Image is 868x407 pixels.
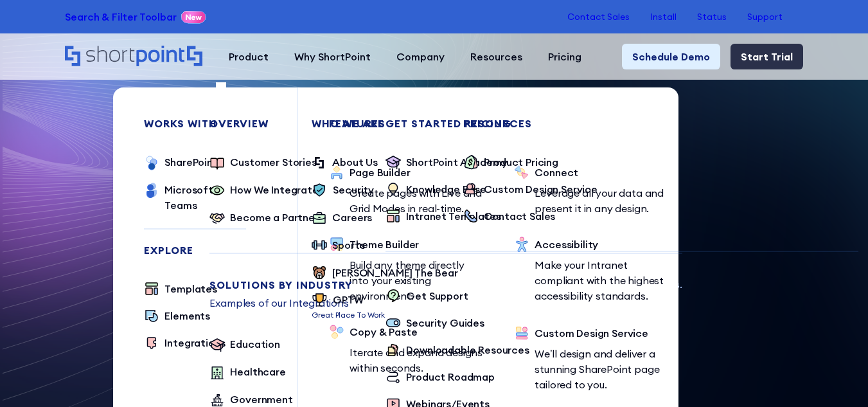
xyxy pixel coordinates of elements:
[164,308,210,323] div: Elements
[54,144,813,246] h1: SharePoint Design has never been
[484,154,558,170] div: Product Pricing
[731,44,803,69] a: Start Trial
[144,308,210,325] a: Elements
[332,237,364,253] div: Sports
[230,210,318,225] div: Become a Partner
[384,44,457,69] a: Company
[406,342,529,357] div: Downloadable Resources
[209,295,682,311] p: Examples of our Integrations
[622,44,720,69] a: Schedule Demo
[144,154,217,172] a: SharePoint
[396,49,445,64] div: Company
[164,335,225,350] div: Integrations
[230,364,285,379] div: Healthcare
[385,181,486,198] a: Knowledge Base
[216,44,281,69] a: Product
[333,292,363,307] div: GPTW
[385,118,858,129] div: Get Started Resources
[144,281,217,298] a: Templates
[406,315,484,330] div: Security Guides
[470,49,522,64] div: Resources
[281,44,384,69] a: Why ShortPoint
[294,49,371,64] div: Why ShortPoint
[164,281,217,296] div: Templates
[697,12,727,22] a: Status
[406,181,486,197] div: Knowledge Base
[312,265,457,282] a: [PERSON_NAME] The Bear
[65,46,203,68] a: Home
[406,369,495,384] div: Product Roadmap
[164,182,246,213] div: Microsoft Teams
[209,280,682,290] div: Solutions by Industry
[332,210,372,225] div: Careers
[312,309,385,321] p: Great Place To Work
[385,154,507,171] a: ShortPoint Academy
[209,210,318,227] a: Become a Partner
[229,49,269,64] div: Product
[457,44,535,69] a: Resources
[406,154,507,170] div: ShortPoint Academy
[209,154,316,172] a: Customer Stories
[65,9,176,24] a: Search & Filter Toolbar
[312,292,385,309] a: GPTW
[385,369,495,386] a: Product Roadmap
[484,208,555,224] div: Contact Sales
[463,154,558,171] a: Product Pricing
[406,288,468,303] div: Get Support
[144,118,246,129] div: works with
[312,154,378,172] a: About Us
[406,208,500,224] div: Intranet Templates
[535,44,594,69] a: Pricing
[144,335,225,352] a: Integrations
[144,182,246,213] a: Microsoft Teams
[312,210,372,227] a: Careers
[385,315,484,332] a: Security Guides
[332,154,378,170] div: About Us
[230,154,316,170] div: Customer Stories
[164,154,217,170] div: SharePoint
[385,288,468,305] a: Get Support
[312,237,364,255] a: Sports
[650,12,677,22] a: Install
[312,118,784,129] div: Who we are
[385,342,529,359] a: Downloadable Resources
[332,265,457,280] div: [PERSON_NAME] The Bear
[209,182,318,199] a: How We Integrate
[230,392,292,407] div: Government
[333,182,374,197] div: Security
[209,364,285,381] a: Healthcare
[567,12,630,22] a: Contact Sales
[747,12,783,22] a: Support
[209,118,682,129] div: Overview
[209,336,280,354] a: Education
[385,208,500,225] a: Intranet Templates
[312,182,374,199] a: Security
[144,245,246,255] div: Explore
[463,181,598,198] a: Custom Design Service
[230,336,280,352] div: Education
[463,208,555,225] a: Contact Sales
[484,181,598,197] div: Custom Design Service
[548,49,581,64] div: Pricing
[230,182,318,197] div: How We Integrate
